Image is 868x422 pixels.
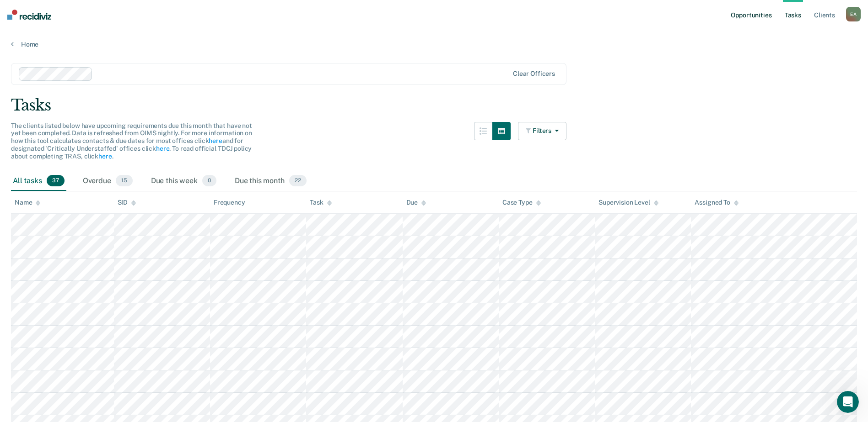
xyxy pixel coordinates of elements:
a: here [209,137,222,144]
button: EA [846,7,861,21]
span: 0 [202,175,216,187]
span: 15 [116,175,133,187]
div: E A [846,7,861,21]
span: The clients listed below have upcoming requirements due this month that have not yet been complet... [11,122,252,160]
a: here [98,153,112,160]
button: Filters [518,122,566,140]
div: Task [310,199,331,206]
div: Due this month22 [233,171,308,191]
div: Clear officers [513,70,555,78]
iframe: Intercom live chat [837,391,859,413]
div: Name [15,199,40,206]
span: 22 [289,175,307,187]
a: here [156,145,169,152]
div: Frequency [214,199,245,206]
div: SID [118,199,136,206]
div: Overdue15 [81,171,135,191]
div: Case Type [502,199,541,206]
div: Due this week0 [149,171,218,191]
div: Assigned To [695,199,738,206]
div: Due [406,199,426,206]
div: Supervision Level [598,199,658,206]
img: Recidiviz [7,10,51,20]
span: 37 [47,175,65,187]
div: Tasks [11,96,857,115]
a: Home [11,40,857,48]
div: All tasks37 [11,171,66,191]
